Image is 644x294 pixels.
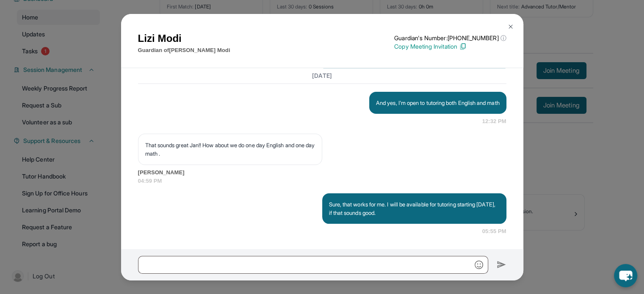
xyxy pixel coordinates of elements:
[497,260,506,270] img: Send icon
[138,168,506,177] span: [PERSON_NAME]
[329,200,500,217] p: Sure, that works for me. I will be available for tutoring starting [DATE], if that sounds good.
[475,261,483,269] img: Emoji
[482,117,506,126] span: 12:32 PM
[394,42,506,51] p: Copy Meeting Invitation
[138,46,230,55] p: Guardian of [PERSON_NAME] Modi
[614,264,637,287] button: chat-button
[500,34,506,42] span: ⓘ
[376,99,500,107] p: And yes, I'm open to tutoring both English and math
[482,227,506,236] span: 05:55 PM
[459,43,467,50] img: Copy Icon
[138,71,506,80] h3: [DATE]
[138,31,230,46] h1: Lizi Modi
[507,23,514,30] img: Close Icon
[394,34,506,42] p: Guardian's Number: [PHONE_NUMBER]
[145,141,315,158] p: That sounds great Jan!! How about we do one day English and one day math .
[138,177,506,185] span: 04:59 PM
